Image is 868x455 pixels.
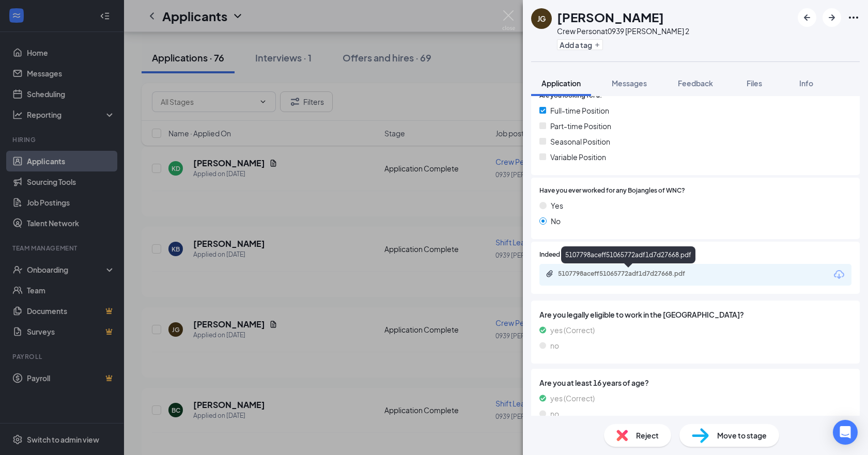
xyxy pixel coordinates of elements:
svg: Plus [594,42,600,48]
span: No [551,215,561,227]
button: ArrowLeftNew [798,8,816,27]
span: yes (Correct) [550,393,595,404]
span: yes (Correct) [550,324,595,336]
span: Part-time Position [550,120,611,132]
div: 5107798aceff51065772adf1d7d27668.pdf [558,270,703,278]
span: Reject [636,430,659,441]
button: PlusAdd a tag [557,39,603,50]
span: Seasonal Position [550,136,610,147]
span: Files [747,79,762,88]
div: 5107798aceff51065772adf1d7d27668.pdf [561,246,695,263]
span: Variable Position [550,151,606,163]
svg: Ellipses [847,11,860,24]
a: Paperclip5107798aceff51065772adf1d7d27668.pdf [546,270,713,279]
svg: ArrowRight [826,11,838,24]
div: Open Intercom Messenger [833,420,858,445]
button: ArrowRight [823,8,841,27]
svg: Download [833,269,845,281]
span: Feedback [678,79,713,88]
span: no [550,340,559,351]
svg: Paperclip [546,270,554,278]
h1: [PERSON_NAME] [557,8,664,26]
span: Application [541,79,581,88]
div: JG [537,13,546,24]
span: Have you ever worked for any Bojangles of WNC? [539,186,685,196]
span: Indeed Resume [539,250,585,260]
span: Messages [612,79,647,88]
span: Move to stage [717,430,767,441]
span: Full-time Position [550,105,609,116]
span: Are you legally eligible to work in the [GEOGRAPHIC_DATA]? [539,309,851,320]
div: Crew Person at 0939 [PERSON_NAME] 2 [557,26,689,36]
span: Are you at least 16 years of age? [539,377,851,388]
span: Info [799,79,813,88]
span: no [550,408,559,419]
svg: ArrowLeftNew [801,11,813,24]
span: Yes [551,200,563,211]
span: Are you looking for a: [539,91,602,101]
